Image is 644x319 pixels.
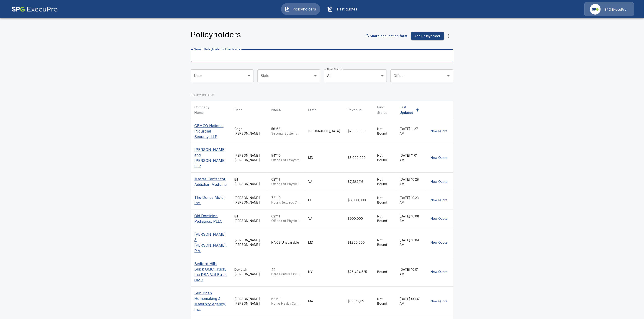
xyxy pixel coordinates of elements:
[271,107,281,113] div: NAICS
[305,143,344,172] td: MD
[324,3,363,15] button: Past quotes IconPast quotes
[374,209,396,228] td: Not Bound
[195,232,227,253] p: [PERSON_NAME] & [PERSON_NAME], P.A.
[374,101,396,119] th: Bind Status
[271,267,301,276] div: 44
[396,119,425,143] td: [DATE] 11:27 AM
[335,6,360,12] span: Past quotes
[195,195,227,206] p: The Dunes Motel, Inc.
[195,213,227,224] p: Old Dominion Pediatrics, PLLC
[305,228,344,257] td: MD
[348,107,362,113] div: Revenue
[195,176,227,187] p: Master Center for Addiction Medicine
[285,6,290,12] img: Policyholders Icon
[429,154,450,162] button: New Quote
[312,73,319,79] button: Open
[344,143,374,172] td: $5,000,000
[234,267,264,276] div: Dekotah [PERSON_NAME]
[344,209,374,228] td: $900,000
[195,123,227,139] p: GEMCO National INdustrial Security, LLP
[308,107,317,113] div: State
[305,172,344,191] td: VA
[12,2,58,16] img: AA Logo
[271,219,301,223] p: Offices of Physicians (except Mental Health Specialists)
[234,297,264,306] div: [PERSON_NAME] [PERSON_NAME]
[429,214,450,223] button: New Quote
[271,214,301,223] div: 621111
[191,93,453,97] p: POLICYHOLDERS
[234,214,264,223] div: Bill [PERSON_NAME]
[234,127,264,136] div: Gage [PERSON_NAME]
[234,238,264,247] div: [PERSON_NAME] [PERSON_NAME]
[374,228,396,257] td: Not Bound
[271,301,301,306] p: Home Health Care Services
[305,286,344,316] td: MA
[396,191,425,209] td: [DATE] 10:23 AM
[374,143,396,172] td: Not Bound
[327,67,342,71] label: Bind Status
[234,107,242,113] div: User
[344,119,374,143] td: $2,000,000
[271,177,301,186] div: 621111
[429,238,450,247] button: New Quote
[281,3,320,15] button: Policyholders IconPolicyholders
[234,196,264,205] div: [PERSON_NAME] [PERSON_NAME]
[271,127,301,136] div: 561621
[374,257,396,286] td: Bound
[400,105,413,115] div: Last Updated
[305,119,344,143] td: [GEOGRAPHIC_DATA]
[324,69,387,82] div: All
[271,200,301,205] p: Hotels (except Casino Hotels) and Motels
[444,31,453,41] button: more
[271,158,301,162] p: Offices of Lawyers
[271,182,301,186] p: Offices of Physicians (except Mental Health Specialists)
[604,7,626,12] p: SPG ExecuPro
[195,105,219,115] div: Company Name
[195,147,227,169] p: [PERSON_NAME] and [PERSON_NAME] LLP
[374,119,396,143] td: Not Bound
[374,191,396,209] td: Not Bound
[396,172,425,191] td: [DATE] 10:28 AM
[396,228,425,257] td: [DATE] 10:04 AM
[584,2,634,16] a: Agency IconSPG ExecuPro
[411,32,444,40] button: Add Policyholder
[370,33,407,38] p: Share application form
[374,172,396,191] td: Not Bound
[268,228,305,257] td: NAICS Unavailable
[590,4,601,15] img: Agency Icon
[305,209,344,228] td: VA
[271,297,301,306] div: 621610
[344,172,374,191] td: $7,484,116
[396,209,425,228] td: [DATE] 10:08 AM
[429,297,450,306] button: New Quote
[396,257,425,286] td: [DATE] 10:01 AM
[429,268,450,276] button: New Quote
[194,47,240,51] label: Search Policyholder or User Name
[305,257,344,286] td: NY
[344,257,374,286] td: $26,404,525
[271,196,301,205] div: 721110
[374,286,396,316] td: Not Bound
[344,191,374,209] td: $6,000,000
[409,32,444,40] a: Add Policyholder
[396,143,425,172] td: [DATE] 11:01 AM
[429,178,450,186] button: New Quote
[305,191,344,209] td: FL
[271,272,301,276] p: Bare Printed Circuit Board Manufacturing
[195,290,227,312] p: Suburban Homemaking & Maternity Agency, Inc.
[234,153,264,162] div: [PERSON_NAME] [PERSON_NAME]
[445,73,452,79] button: Open
[271,153,301,162] div: 541110
[327,6,333,12] img: Past quotes Icon
[429,196,450,204] button: New Quote
[344,286,374,316] td: $58,513,119
[429,127,450,135] button: New Quote
[234,177,264,186] div: Bill [PERSON_NAME]
[246,73,252,79] button: Open
[396,286,425,316] td: [DATE] 09:37 AM
[195,261,227,283] p: Bedford Hills Buick GMC Truck, Inc DBA Vail Buick GMC
[191,30,241,39] h4: Policyholders
[344,228,374,257] td: $1,300,000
